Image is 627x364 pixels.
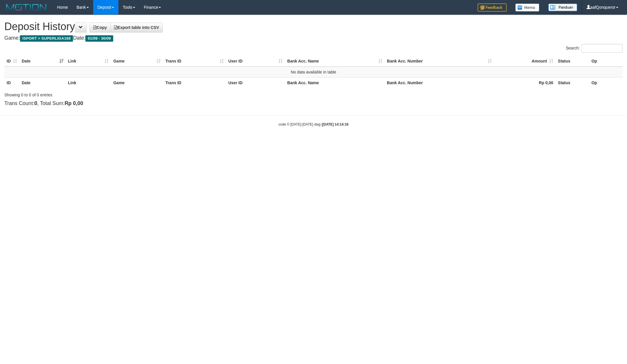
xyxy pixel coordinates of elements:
[515,3,540,12] img: Button%20Memo.svg
[322,122,349,126] strong: [DATE] 14:14:16
[111,77,163,88] th: Game
[4,90,257,98] div: Showing 0 to 0 of 0 entries
[4,67,623,78] td: No data available in table
[548,3,577,11] img: panduan.png
[539,80,553,85] strong: Rp 0,00
[4,3,48,12] img: MOTION_logo.png
[114,25,159,30] span: Export table into CSV
[163,77,226,88] th: Trans ID
[494,56,556,67] th: Amount: activate to sort column ascending
[163,56,226,67] th: Trans ID: activate to sort column ascending
[478,3,507,12] img: Feedback.jpg
[85,35,113,42] span: 01/09 - 30/09
[19,56,66,67] th: Date: activate to sort column ascending
[34,100,37,106] strong: 0
[4,35,623,41] h4: Game: Date:
[66,56,111,67] th: Link: activate to sort column ascending
[4,56,19,67] th: ID: activate to sort column ascending
[4,21,623,32] h1: Deposit History
[65,100,83,106] strong: Rp 0,00
[19,77,66,88] th: Date
[226,56,285,67] th: User ID: activate to sort column ascending
[4,101,623,106] h4: Trans Count: , Total Sum:
[589,77,623,88] th: Op
[93,25,107,30] span: Copy
[110,23,163,32] a: Export table into CSV
[66,77,111,88] th: Link
[582,44,623,53] input: Search:
[285,56,384,67] th: Bank Acc. Name: activate to sort column ascending
[20,35,73,42] span: ISPORT > SUPERLIGA168
[385,56,494,67] th: Bank Acc. Number: activate to sort column ascending
[226,77,285,88] th: User ID
[555,77,589,88] th: Status
[278,122,349,126] small: code © [DATE]-[DATE] dwg |
[4,77,19,88] th: ID
[589,56,623,67] th: Op
[385,77,494,88] th: Bank Acc. Number
[89,23,111,32] a: Copy
[111,56,163,67] th: Game: activate to sort column ascending
[566,44,623,53] label: Search:
[285,77,384,88] th: Bank Acc. Name
[555,56,589,67] th: Status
